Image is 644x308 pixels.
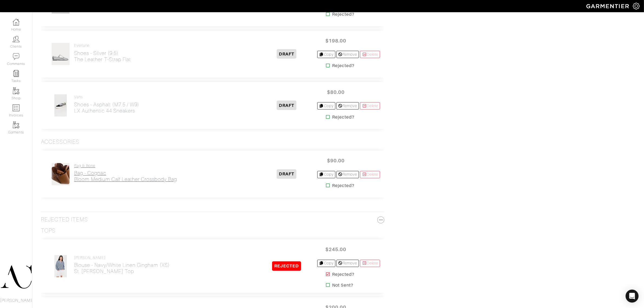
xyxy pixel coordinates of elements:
[277,101,296,110] span: DRAFT
[360,51,380,58] a: Delete
[13,104,19,111] img: orders-icon-0abe47150d42831381b5fb84f609e132dff9fe21cb692f30cb5eec754e2cba89.png
[74,50,131,63] h2: Shoes - Silver (9.5) The Leather T-Strap Flat
[317,51,335,58] a: Copy
[332,183,354,189] strong: Rejected?
[332,11,354,18] strong: Rejected?
[584,1,633,11] img: garmentier-logo-header-white-b43fb05a5012e4ada735d5af1a66efaba907eab6374d6393d1fbf88cb4ef424d.png
[332,63,354,69] strong: Rejected?
[272,261,301,271] span: REJECTED
[332,282,353,289] strong: Not Sent?
[319,35,352,47] span: $198.00
[336,102,359,110] a: Remove
[317,260,335,267] a: Copy
[41,217,384,223] h3: Rejected Items
[74,256,170,275] a: [PERSON_NAME] Blouse - Navy/White Linen Gingham (XS)St. [PERSON_NAME] Top
[332,271,354,278] strong: Rejected?
[74,256,170,260] h4: [PERSON_NAME]
[360,260,380,267] a: Delete
[626,290,639,303] div: Open Intercom Messenger
[336,51,359,58] a: Remove
[319,155,352,167] span: $90.00
[54,255,67,278] img: eWrazUGyEsVY3pMJHdSnGsBr
[74,43,131,63] a: Everlane Shoes - Silver (9.5)The Leather T-Strap Flat
[74,101,139,114] h2: Shoes - Asphalt (M7.5 / W9) LX Authentic 44 Sneakers
[360,171,380,178] a: Delete
[54,94,67,117] img: D8H6bgEGNTtWaP4ZXCommG3c
[336,171,359,178] a: Remove
[13,87,19,94] img: garments-icon-b7da505a4dc4fd61783c78ac3ca0ef83fa9d6f193b1c9dc38574b1d14d53ca28.png
[74,170,177,183] h2: Bag - Cognac Bloom Medium Calf Leather Crossbody Bag
[277,169,296,179] span: DRAFT
[13,70,19,77] img: reminder-icon-8004d30b9f0a5d33ae49ab947aed9ed385cf756f9e5892f1edd6e32f2345188e.png
[13,36,19,42] img: clients-icon-6bae9207a08558b7cb47a8932f037763ab4055f8c8b6bfacd5dc20c3e0201464.png
[74,262,170,275] h2: Blouse - Navy/White Linen Gingham (XS) St. [PERSON_NAME] Top
[13,19,19,25] img: dashboard-icon-dbcd8f5a0b271acd01030246c82b418ddd0df26cd7fceb0bd07c9910d44c42f6.png
[317,171,335,178] a: Copy
[319,86,352,98] span: $80.00
[360,102,380,110] a: Delete
[317,102,335,110] a: Copy
[277,49,296,59] span: DRAFT
[74,43,131,48] h4: Everlane
[74,95,139,114] a: Vans Shoes - Asphalt (M7.5 / W9)LX Authentic 44 Sneakers
[51,43,70,65] img: d9q8eybJ3KNjvwjGB7WnCgYV
[633,3,640,9] img: gear-icon-white-bd11855cb880d31180b6d7d6211b90ccbf57a29d726f0c71d8c61bd08dd39cc2.png
[41,228,55,234] h3: Tops
[13,122,19,128] img: garments-icon-b7da505a4dc4fd61783c78ac3ca0ef83fa9d6f193b1c9dc38574b1d14d53ca28.png
[332,114,354,120] strong: Rejected?
[41,139,80,146] h3: Accessories
[336,260,359,267] a: Remove
[319,244,352,255] span: $245.00
[74,164,177,168] h4: rag & bone
[51,163,70,186] img: 2yRtRh9P2C5wMzM7GckcN1oZ
[74,164,177,183] a: rag & bone Bag - CognacBloom Medium Calf Leather Crossbody Bag
[74,95,139,99] h4: Vans
[13,53,19,60] img: comment-icon-a0a6a9ef722e966f86d9cbdc48e553b5cf19dbc54f86b18d962a5391bc8f6eb6.png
